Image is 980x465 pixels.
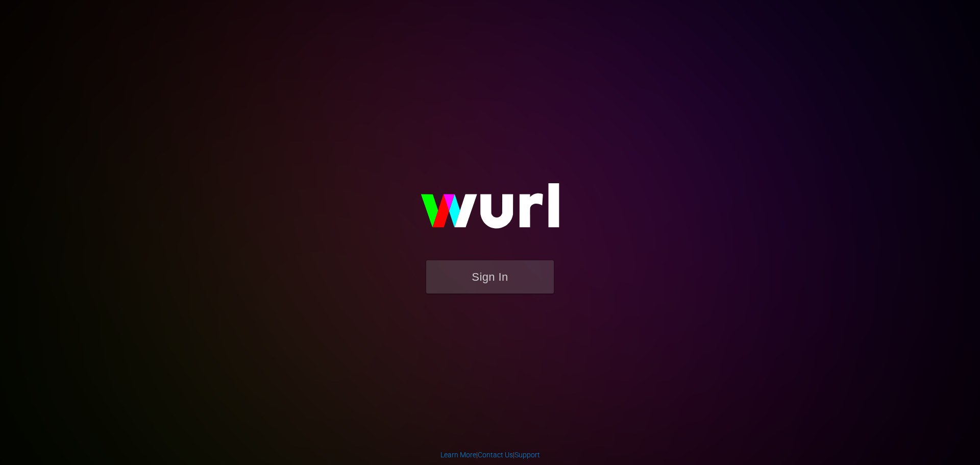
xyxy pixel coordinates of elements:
button: Sign In [426,260,554,293]
a: Support [514,451,540,459]
div: | | [440,450,540,460]
a: Learn More [440,451,476,459]
img: wurl-logo-on-black-223613ac3d8ba8fe6dc639794a292ebdb59501304c7dfd60c99c58986ef67473.svg [388,161,592,260]
a: Contact Us [478,451,513,459]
